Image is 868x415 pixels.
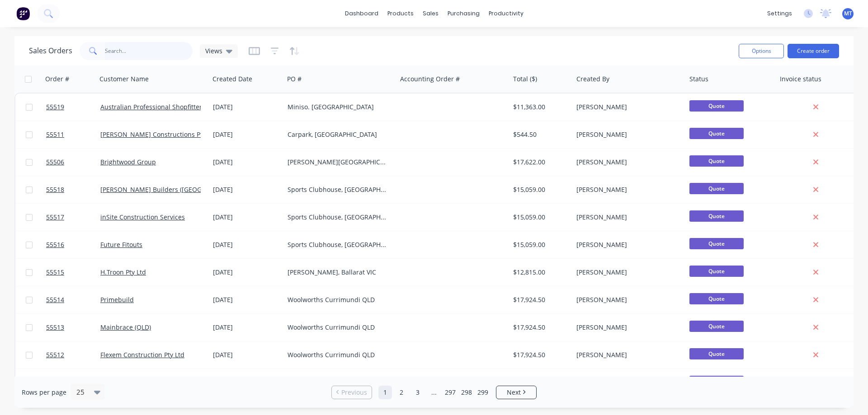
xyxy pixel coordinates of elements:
span: 55513 [46,323,64,332]
span: Quote [689,128,744,139]
span: Rows per page [22,388,66,397]
div: Sports Clubhouse, [GEOGRAPHIC_DATA] [288,185,388,194]
a: [PERSON_NAME] Constructions Pty Ltd [100,130,217,139]
a: Page 297 [443,386,457,399]
ul: Pagination [328,386,540,399]
span: Quote [689,238,744,249]
div: Customer Name [99,75,149,84]
span: Quote [689,210,744,222]
div: [DATE] [213,130,280,139]
div: [DATE] [213,295,280,304]
a: Flexem Construction Pty Ltd [100,350,184,359]
span: 55511 [46,130,64,139]
div: [PERSON_NAME] [576,103,677,112]
a: Australian Professional Shopfitters [100,103,205,111]
a: 55511 [46,121,100,148]
span: MT [844,9,852,18]
span: Quote [689,293,744,304]
button: Options [739,44,784,58]
span: 55517 [46,213,64,222]
div: Woolworths Currimundi QLD [288,295,388,304]
a: Jump forward [427,386,441,399]
div: PO # [287,75,302,84]
div: Sports Clubhouse, [GEOGRAPHIC_DATA] [288,213,388,222]
a: Mainbrace (QLD) [100,323,151,331]
span: Quote [689,321,744,332]
div: [PERSON_NAME] [576,185,677,194]
div: Created By [576,75,609,84]
span: Quote [689,183,744,194]
a: 55518 [46,176,100,203]
a: Brightwood Group [100,158,156,166]
a: Future Fitouts [100,240,142,249]
a: Primebuild [100,295,134,304]
div: [PERSON_NAME], Ballarat VIC [288,268,388,277]
span: 55514 [46,295,64,304]
div: [DATE] [213,185,280,194]
a: 55512 [46,341,100,368]
div: products [383,7,418,20]
a: Page 299 [476,386,490,399]
a: Next page [496,388,536,397]
div: sales [418,7,443,20]
button: Create order [788,44,839,58]
div: Woolworths Currimundi QLD [288,350,388,359]
div: Accounting Order # [400,75,460,84]
a: 55517 [46,204,100,231]
span: Next [507,388,521,397]
div: $11,363.00 [513,103,566,112]
a: 55516 [46,231,100,258]
div: $15,059.00 [513,185,566,194]
a: inSite Construction Services [100,213,185,221]
span: Quote [689,266,744,277]
span: 55515 [46,268,64,277]
div: [PERSON_NAME] [576,213,677,222]
a: 55515 [46,259,100,286]
div: [DATE] [213,240,280,249]
div: $12,815.00 [513,268,566,277]
a: Previous page [332,388,372,397]
a: 55514 [46,286,100,313]
div: Invoice status [780,75,821,84]
div: [PERSON_NAME] [576,268,677,277]
input: Search... [105,42,193,60]
a: Page 298 [460,386,473,399]
span: 55506 [46,158,64,167]
div: $15,059.00 [513,213,566,222]
a: 55510 [46,369,100,396]
div: productivity [484,7,528,20]
div: Woolworths Currimundi QLD [288,323,388,332]
div: Carpark, [GEOGRAPHIC_DATA] [288,130,388,139]
div: $15,059.00 [513,240,566,249]
span: Quote [689,155,744,167]
div: [PERSON_NAME][GEOGRAPHIC_DATA] [288,158,388,167]
span: Quote [689,376,744,387]
div: [DATE] [213,350,280,359]
a: Page 2 [395,386,408,399]
span: Quote [689,348,744,359]
a: dashboard [340,7,383,20]
span: Previous [341,388,367,397]
span: 55519 [46,103,64,112]
div: [DATE] [213,213,280,222]
div: [DATE] [213,158,280,167]
div: [DATE] [213,323,280,332]
div: $17,924.50 [513,295,566,304]
span: 55518 [46,185,64,194]
span: Quote [689,100,744,112]
div: $544.50 [513,130,566,139]
span: 55516 [46,240,64,249]
div: [DATE] [213,268,280,277]
div: [PERSON_NAME] [576,323,677,332]
div: [PERSON_NAME] [576,240,677,249]
div: settings [763,7,797,20]
img: Factory [16,7,30,20]
a: H.Troon Pty Ltd [100,268,146,276]
div: purchasing [443,7,484,20]
div: Status [689,75,708,84]
div: [PERSON_NAME] [576,295,677,304]
div: [PERSON_NAME] [576,130,677,139]
div: [DATE] [213,103,280,112]
div: $17,924.50 [513,350,566,359]
div: Total ($) [513,75,537,84]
